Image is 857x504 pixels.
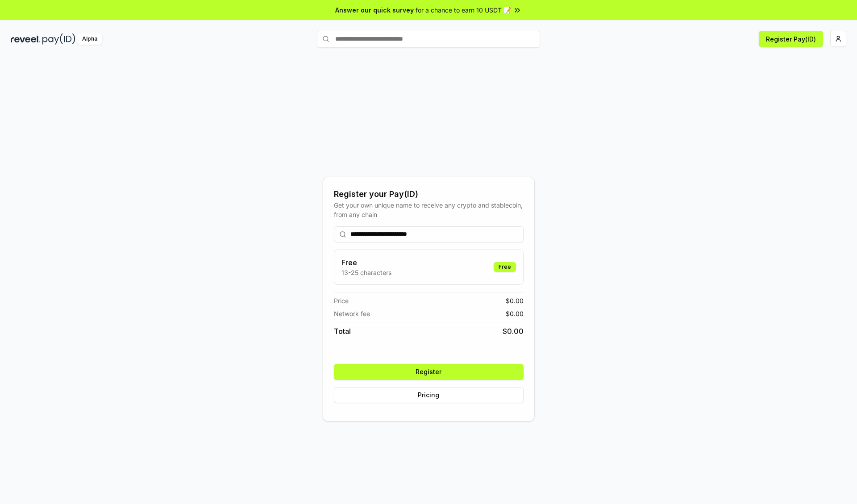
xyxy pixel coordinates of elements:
[11,33,41,45] img: reveel_dark
[494,262,516,272] div: Free
[759,31,823,47] button: Register Pay(ID)
[77,33,102,45] div: Alpha
[341,268,391,277] p: 13-25 characters
[334,309,370,318] span: Network fee
[334,364,524,380] button: Register
[503,326,524,337] span: $ 0.00
[506,296,524,305] span: $ 0.00
[335,5,414,15] span: Answer our quick survey
[506,309,524,318] span: $ 0.00
[334,188,524,200] div: Register your Pay(ID)
[334,326,351,337] span: Total
[42,33,75,45] img: pay_id
[416,5,511,15] span: for a chance to earn 10 USDT 📝
[334,387,524,403] button: Pricing
[341,257,391,268] h3: Free
[334,296,349,305] span: Price
[334,200,524,219] div: Get your own unique name to receive any crypto and stablecoin, from any chain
